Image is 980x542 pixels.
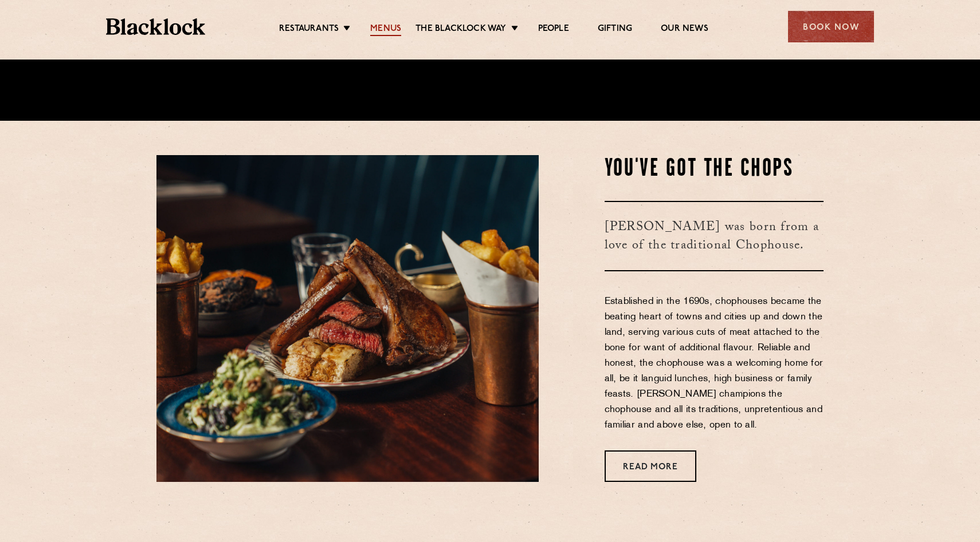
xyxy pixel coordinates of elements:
a: Gifting [598,23,632,36]
a: Restaurants [279,23,339,36]
img: BL_Textured_Logo-footer-cropped.svg [106,18,205,35]
div: Book Now [788,11,874,42]
h3: [PERSON_NAME] was born from a love of the traditional Chophouse. [605,201,824,271]
p: Established in the 1690s, chophouses became the beating heart of towns and cities up and down the... [605,294,824,433]
a: Menus [370,23,401,36]
a: Read More [605,450,696,482]
h2: You've Got The Chops [605,155,824,184]
a: Our News [661,23,708,36]
img: May25-Blacklock-AllIn-00417-scaled-e1752246198448.jpg [156,155,539,482]
a: People [538,23,569,36]
a: The Blacklock Way [415,23,506,36]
